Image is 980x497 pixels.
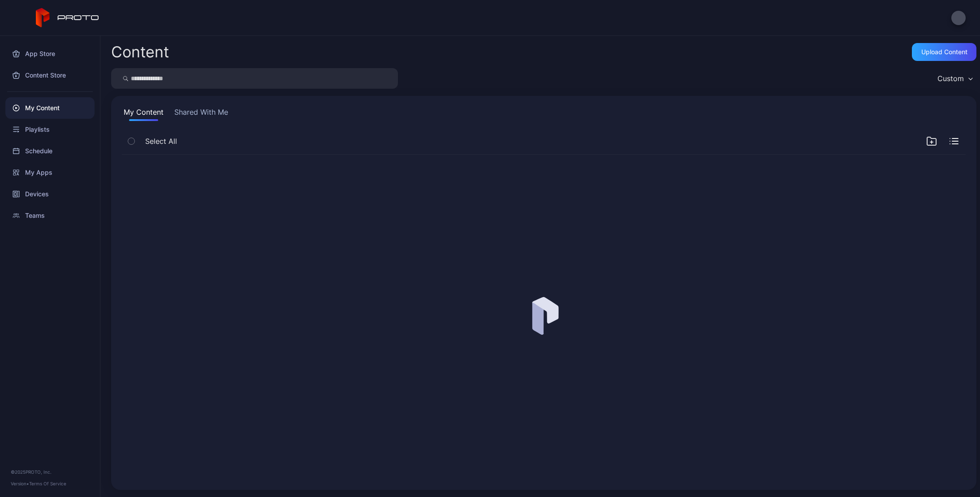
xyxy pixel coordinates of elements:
[933,68,976,89] button: Custom
[5,97,95,119] a: My Content
[5,205,95,226] a: Teams
[11,481,29,486] span: Version •
[5,183,95,205] a: Devices
[145,136,177,147] span: Select All
[11,468,89,475] div: © 2025 PROTO, Inc.
[5,65,95,86] a: Content Store
[173,107,230,121] button: Shared With Me
[5,43,95,65] a: App Store
[912,43,976,61] button: Upload Content
[122,107,165,121] button: My Content
[937,74,964,83] div: Custom
[111,44,169,60] div: Content
[29,481,66,486] a: Terms Of Service
[5,119,95,140] a: Playlists
[5,140,95,162] a: Schedule
[921,48,967,56] div: Upload Content
[5,162,95,183] a: My Apps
